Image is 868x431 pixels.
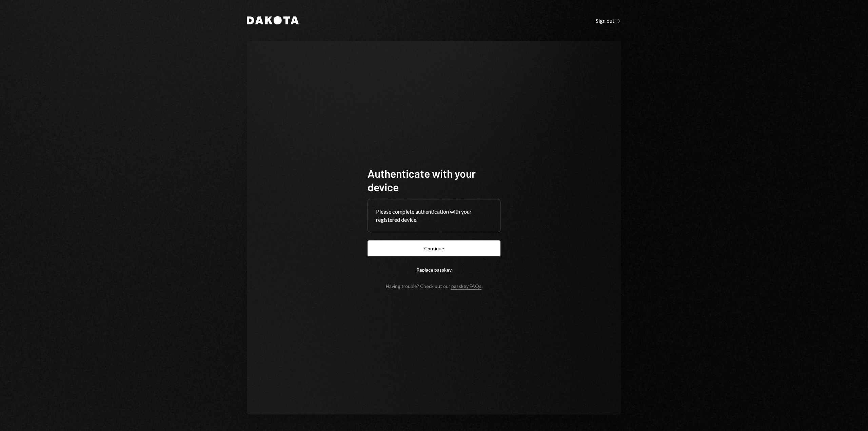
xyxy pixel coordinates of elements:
button: Continue [368,240,500,256]
button: Replace passkey [368,262,500,278]
div: Having trouble? Check out our . [386,283,482,289]
a: passkey FAQs [451,283,481,290]
h1: Authenticate with your device [368,166,500,194]
div: Please complete authentication with your registered device. [376,208,492,224]
a: Sign out [596,17,621,24]
div: Sign out [596,17,621,24]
